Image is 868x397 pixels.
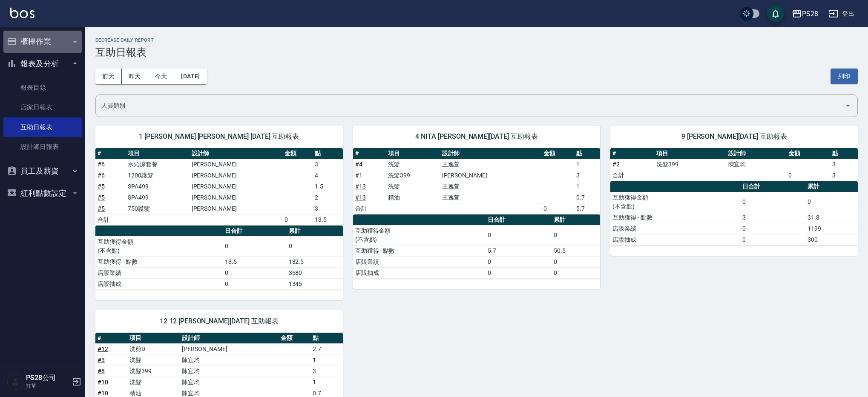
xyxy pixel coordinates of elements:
th: 累計 [287,226,343,237]
table: a dense table [353,148,601,214]
td: 陳宜均 [726,159,786,170]
th: 日合計 [223,226,287,237]
button: 昨天 [122,69,148,84]
button: 前天 [95,69,122,84]
td: 3 [830,159,858,170]
td: [PERSON_NAME] [190,192,282,203]
td: 0 [740,223,805,234]
td: 4 [313,170,343,181]
span: 4 NITA [PERSON_NAME][DATE] 互助報表 [363,132,590,141]
td: 13.5 [313,214,343,225]
td: [PERSON_NAME] [190,170,282,181]
td: 0 [552,256,600,267]
td: 3 [740,212,805,223]
td: 5.7 [574,203,600,214]
td: 店販業績 [353,256,486,267]
th: 項目 [654,148,726,159]
td: 3 [313,203,343,214]
a: 店家日報表 [3,97,82,117]
td: 3 [574,170,600,181]
span: 12 12 [PERSON_NAME][DATE] 互助報表 [106,317,333,326]
button: 今天 [148,69,175,84]
h2: Decrease Daily Report [95,37,858,43]
td: [PERSON_NAME] [440,170,541,181]
a: #1 [355,172,362,179]
td: 洗剪D [127,343,180,354]
th: 點 [313,148,343,159]
th: 設計師 [440,148,541,159]
th: 點 [310,333,342,344]
td: 合計 [610,170,654,181]
td: 50.5 [552,245,600,256]
a: #5 [98,205,105,212]
td: 互助獲得 - 點數 [95,256,223,267]
td: 店販抽成 [353,267,486,278]
button: [DATE] [174,69,207,84]
td: 洗髮 [127,377,180,388]
table: a dense table [610,148,858,181]
a: #4 [355,161,362,168]
td: 洗髮 [127,354,180,366]
td: 0 [552,225,600,245]
a: #13 [355,183,366,190]
table: a dense table [610,181,858,246]
td: 1 [310,377,342,388]
td: 1 [574,159,600,170]
td: 陳宜均 [180,366,279,377]
td: 水沁涼套餐 [126,159,190,170]
td: 3 [313,159,343,170]
td: 2.7 [310,343,342,354]
th: # [353,148,386,159]
span: 1 [PERSON_NAME] [PERSON_NAME] [DATE] 互助報表 [106,132,333,141]
td: SPA499 [126,192,190,203]
td: 0 [486,225,552,245]
a: #5 [98,194,105,201]
a: #10 [98,390,108,397]
td: 1200護髮 [126,170,190,181]
td: 陳宜均 [180,377,279,388]
a: #3 [98,357,105,363]
td: 店販業績 [95,267,223,278]
a: #8 [98,368,105,374]
td: 精油 [386,192,440,203]
th: 點 [574,148,600,159]
button: 員工及薪資 [3,160,82,182]
a: #6 [98,161,105,168]
table: a dense table [95,148,343,226]
th: 日合計 [740,181,805,192]
td: [PERSON_NAME] [190,159,282,170]
button: 報表及分析 [3,53,82,75]
td: SPA499 [126,181,190,192]
td: 0 [287,236,343,256]
a: #13 [355,194,366,201]
td: 0 [740,192,805,212]
button: 列印 [831,69,858,84]
a: #10 [98,379,108,386]
th: 金額 [541,148,575,159]
th: # [95,148,126,159]
th: 項目 [126,148,190,159]
img: Person [7,373,24,390]
table: a dense table [95,226,343,290]
button: 櫃檯作業 [3,31,82,53]
td: 0 [805,192,858,212]
th: 金額 [279,333,310,344]
td: [PERSON_NAME] [180,343,279,354]
td: 合計 [353,203,386,214]
a: #2 [612,161,620,168]
th: 設計師 [190,148,282,159]
td: 0 [282,214,313,225]
td: 0 [786,170,830,181]
input: 人員名稱 [99,98,841,113]
td: 互助獲得 - 點數 [353,245,486,256]
a: 報表目錄 [3,78,82,97]
td: 店販抽成 [610,234,740,245]
td: 2 [313,192,343,203]
td: 陳宜均 [180,354,279,366]
td: 300 [805,234,858,245]
td: 1345 [287,278,343,289]
th: 累計 [805,181,858,192]
td: 3 [310,366,342,377]
table: a dense table [353,214,601,279]
td: 0 [486,256,552,267]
